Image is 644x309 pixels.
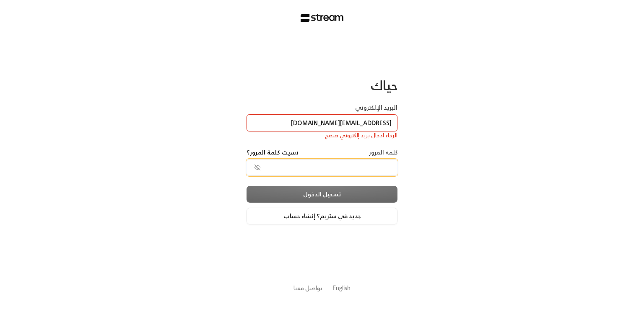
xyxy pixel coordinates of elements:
label: كلمة المرور [369,148,397,157]
a: تواصل معنا [293,283,322,293]
button: تواصل معنا [293,283,322,292]
a: English [332,280,351,296]
a: جديد في ستريم؟ إنشاء حساب [247,208,397,224]
a: نسيت كلمة المرور؟ [247,148,299,157]
div: الرجاء ادخال بريد إلكتروني صحيح [247,131,397,140]
input: اكتب بريدك الإلكتروني هنا [247,114,397,131]
span: حياك [371,74,397,96]
label: البريد الإلكتروني [355,103,397,112]
button: toggle password visibility [251,161,264,174]
img: Stream Logo [301,14,344,22]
